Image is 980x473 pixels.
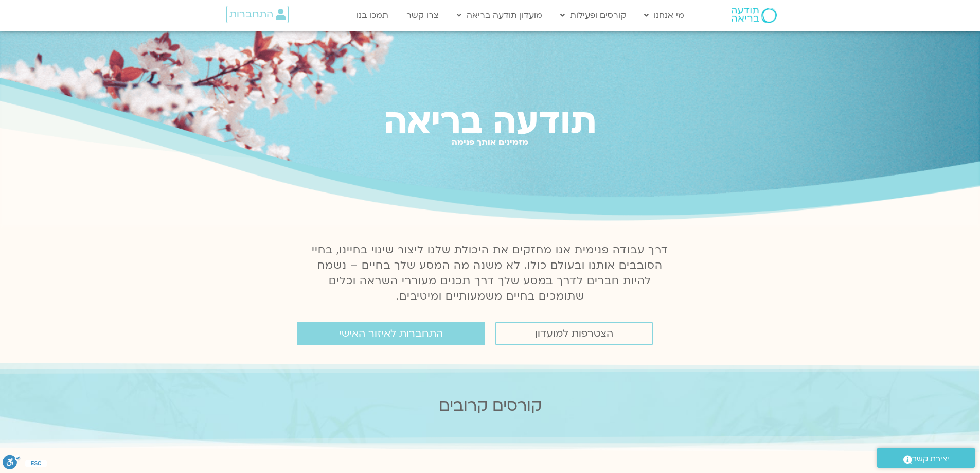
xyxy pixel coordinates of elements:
[229,9,273,20] span: התחברות
[912,452,949,466] span: יצירת קשר
[351,6,394,25] a: תמכו בנו
[401,6,444,25] a: צרו קשר
[732,8,777,23] img: תודעה בריאה
[877,448,975,468] a: יצירת קשר
[297,322,485,345] a: התחברות לאיזור האישי
[306,242,674,304] p: דרך עבודה פנימית אנו מחזקים את היכולת שלנו ליצור שינוי בחיינו, בחיי הסובבים אותנו ובעולם כולו. לא...
[495,322,653,345] a: הצטרפות למועדון
[535,328,613,339] span: הצטרפות למועדון
[555,6,631,25] a: קורסים ופעילות
[339,328,443,339] span: התחברות לאיזור האישי
[226,6,289,23] a: התחברות
[170,397,811,415] h2: קורסים קרובים
[452,6,547,25] a: מועדון תודעה בריאה
[639,6,689,25] a: מי אנחנו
